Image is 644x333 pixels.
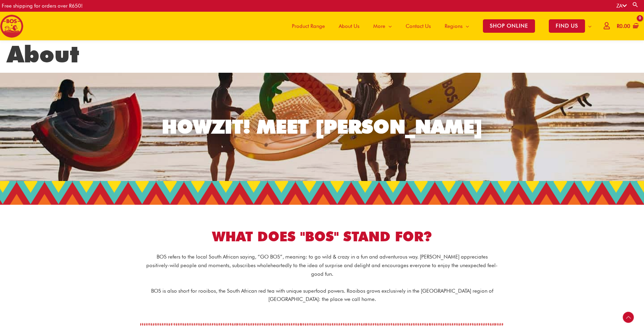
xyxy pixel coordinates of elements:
div: HOWZIT! MEET [PERSON_NAME] [162,117,483,136]
span: Contact Us [406,16,431,37]
a: ZA [616,3,627,9]
a: View Shopping Cart, empty [615,19,639,34]
a: Product Range [285,12,332,40]
a: About Us [332,12,366,40]
p: BOS refers to the local South African saying, “GO BOS”, meaning: to go wild & crazy in a fun and ... [146,253,498,278]
span: About Us [339,16,359,37]
h1: About [7,40,637,68]
p: BOS is also short for rooibos, the South African red tea with unique superfood powers. Rooibos gr... [146,287,498,304]
a: Contact Us [399,12,438,40]
span: Regions [445,16,463,37]
span: R [617,23,620,29]
nav: Site Navigation [280,12,598,40]
a: SHOP ONLINE [476,12,542,40]
bdi: 0.00 [617,23,630,29]
span: Product Range [292,16,325,37]
h1: WHAT DOES "BOS" STAND FOR? [129,227,515,246]
a: More [366,12,399,40]
span: More [373,16,385,37]
span: SHOP ONLINE [483,19,535,33]
a: Regions [438,12,476,40]
a: Search button [632,1,639,8]
span: FIND US [549,19,585,33]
